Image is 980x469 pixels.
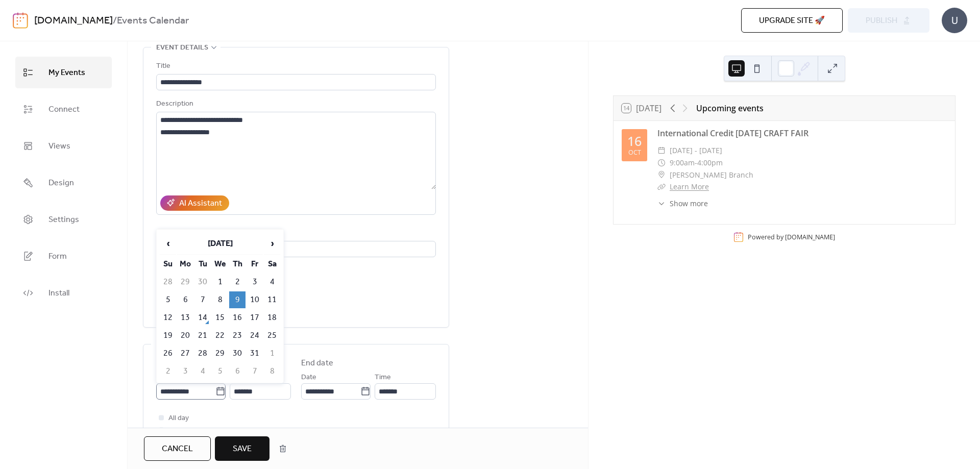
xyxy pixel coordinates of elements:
td: 11 [264,291,280,308]
span: [DATE] - [DATE] [670,144,722,157]
b: Events Calendar [117,11,189,31]
a: Views [15,130,112,162]
span: Show date only [168,425,216,437]
button: Upgrade site 🚀 [741,8,843,33]
span: Views [48,138,70,155]
th: [DATE] [177,233,263,255]
div: Powered by [748,233,835,241]
div: Upcoming events [696,102,764,114]
span: Design [48,175,74,191]
div: Title [156,60,434,72]
td: 3 [177,363,193,380]
td: 14 [194,309,211,326]
span: [PERSON_NAME] Branch [670,169,753,181]
a: My Events [15,57,112,88]
th: Tu [194,256,211,273]
button: ​Show more [657,198,708,209]
a: Install [15,277,112,309]
div: U [942,8,967,33]
td: 17 [247,309,263,326]
td: 2 [160,363,176,380]
span: All day [168,412,189,425]
a: Settings [15,204,112,235]
button: Cancel [144,436,211,461]
td: 28 [160,274,176,290]
th: Sa [264,256,280,273]
button: AI Assistant [160,195,229,211]
td: 28 [194,345,211,362]
div: AI Assistant [179,198,222,210]
td: 15 [212,309,228,326]
span: Event details [156,42,208,54]
span: Time [375,372,391,384]
span: Cancel [162,443,193,455]
td: 6 [229,363,246,380]
a: [DOMAIN_NAME] [785,233,835,241]
div: Oct [628,150,641,156]
span: Settings [48,212,79,228]
td: 4 [264,274,280,290]
div: End date [301,357,333,369]
span: Date [301,372,316,384]
span: Show more [670,198,708,209]
span: Save [233,443,252,455]
td: 21 [194,327,211,344]
th: We [212,256,228,273]
a: [DOMAIN_NAME] [34,11,113,31]
td: 29 [212,345,228,362]
td: 7 [247,363,263,380]
td: 5 [160,291,176,308]
td: 10 [247,291,263,308]
td: 23 [229,327,246,344]
td: 3 [247,274,263,290]
img: logo [13,12,28,29]
td: 1 [212,274,228,290]
div: ​ [657,181,666,193]
th: Mo [177,256,193,273]
td: 8 [264,363,280,380]
td: 24 [247,327,263,344]
td: 1 [264,345,280,362]
a: Design [15,167,112,199]
td: 7 [194,291,211,308]
td: 8 [212,291,228,308]
div: ​ [657,157,666,169]
span: 4:00pm [697,157,723,169]
span: Install [48,285,69,302]
div: ​ [657,144,666,157]
span: › [264,233,280,254]
button: Save [215,436,269,461]
span: Upgrade site 🚀 [759,15,825,27]
td: 19 [160,327,176,344]
td: 4 [194,363,211,380]
span: Form [48,249,67,265]
b: / [113,11,117,31]
span: My Events [48,65,85,81]
div: Location [156,227,434,239]
td: 29 [177,274,193,290]
td: 20 [177,327,193,344]
td: 30 [229,345,246,362]
span: 9:00am [670,157,695,169]
td: 25 [264,327,280,344]
td: 22 [212,327,228,344]
td: 12 [160,309,176,326]
td: 16 [229,309,246,326]
div: ​ [657,169,666,181]
span: ‹ [160,233,176,254]
span: Connect [48,102,80,118]
a: Connect [15,93,112,125]
td: 30 [194,274,211,290]
a: International Credit [DATE] CRAFT FAIR [657,128,808,139]
td: 9 [229,291,246,308]
td: 27 [177,345,193,362]
td: 6 [177,291,193,308]
td: 31 [247,345,263,362]
th: Fr [247,256,263,273]
td: 5 [212,363,228,380]
a: Learn More [670,182,709,191]
td: 26 [160,345,176,362]
td: 2 [229,274,246,290]
a: Form [15,240,112,272]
